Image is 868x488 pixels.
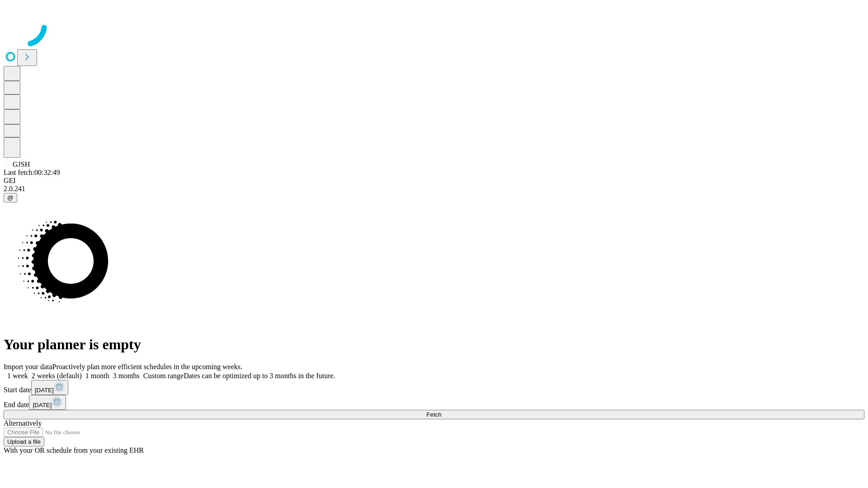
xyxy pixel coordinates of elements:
[52,363,242,371] span: Proactively plan more efficient schedules in the upcoming weeks.
[35,387,54,394] span: [DATE]
[4,395,864,410] div: End date
[4,380,864,395] div: Start date
[31,380,68,395] button: [DATE]
[7,372,28,380] span: 1 week
[32,372,82,380] span: 2 weeks (default)
[4,193,17,202] button: @
[426,411,441,418] span: Fetch
[4,437,44,446] button: Upload a file
[4,177,864,185] div: GEI
[29,395,66,410] button: [DATE]
[4,185,864,193] div: 2.0.241
[113,372,140,380] span: 3 months
[85,372,109,380] span: 1 month
[4,419,42,427] span: Alternatively
[4,336,864,353] h1: Your planner is empty
[7,194,14,201] span: @
[33,402,52,408] span: [DATE]
[4,169,60,176] span: Last fetch: 00:32:49
[13,160,30,168] span: GJSH
[4,446,144,454] span: With your OR schedule from your existing EHR
[4,363,52,371] span: Import your data
[4,410,864,419] button: Fetch
[143,372,184,380] span: Custom range
[184,372,335,380] span: Dates can be optimized up to 3 months in the future.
